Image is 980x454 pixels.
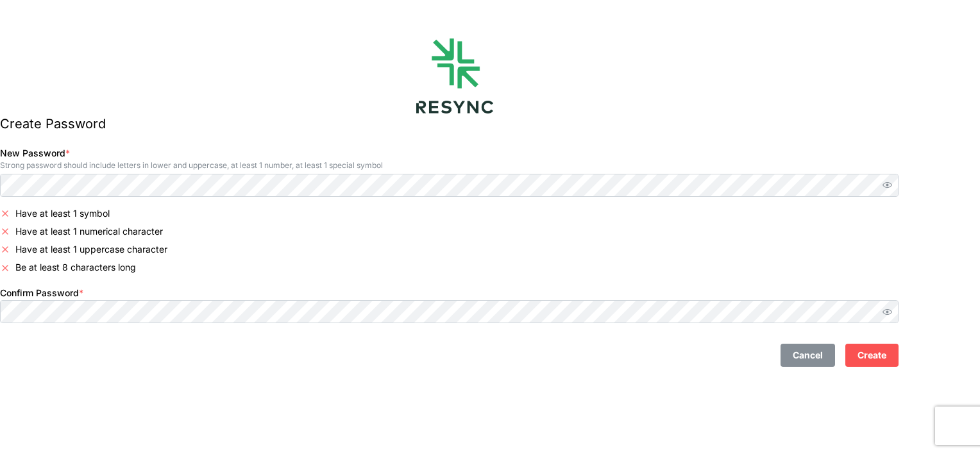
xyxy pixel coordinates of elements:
[857,344,886,366] span: Create
[845,344,899,367] button: Create
[15,207,110,220] p: Have at least 1 symbol
[15,225,163,238] p: Have at least 1 numerical character
[781,344,835,367] button: Cancel
[15,261,136,274] p: Be at least 8 characters long
[793,344,823,366] span: Cancel
[416,38,493,113] img: logo
[15,243,167,256] p: Have at least 1 uppercase character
